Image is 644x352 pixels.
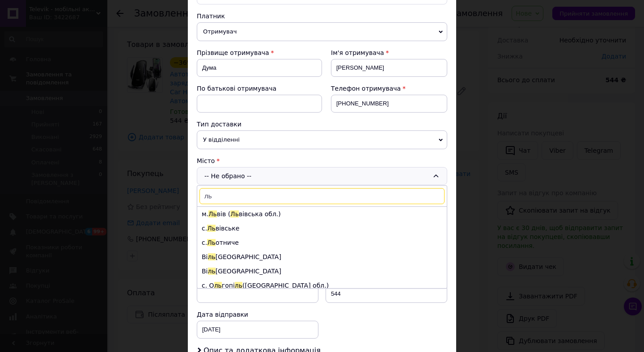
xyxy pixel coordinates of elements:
span: ль [208,253,216,260]
li: м. вів ( вівська обл.) [197,207,447,221]
div: Місто [197,156,447,165]
div: -- Не обрано -- [197,167,447,185]
span: Прізвище отримувача [197,49,269,56]
li: с. О гопі ([GEOGRAPHIC_DATA] обл.) [197,278,447,293]
div: Дата відправки [197,310,318,319]
span: Ім'я отримувача [331,49,384,56]
li: с. отниче [197,235,447,250]
span: Тип доставки [197,121,241,128]
span: Ль [207,225,216,232]
input: +380 [331,95,447,113]
li: Ві [GEOGRAPHIC_DATA] [197,250,447,264]
span: ль [235,282,242,289]
span: Ль [230,210,239,218]
li: с. вівське [197,221,447,235]
span: Телефон отримувача [331,85,401,92]
li: Ві [GEOGRAPHIC_DATA] [197,264,447,278]
span: ль [214,282,222,289]
span: По батькові отримувача [197,85,276,92]
span: ль [208,268,216,275]
span: У відділенні [197,130,447,149]
input: Знайти [199,188,445,204]
span: Ль [207,239,216,246]
span: Отримувач [197,22,447,41]
span: Ль [208,210,217,218]
span: Платник [197,13,225,20]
